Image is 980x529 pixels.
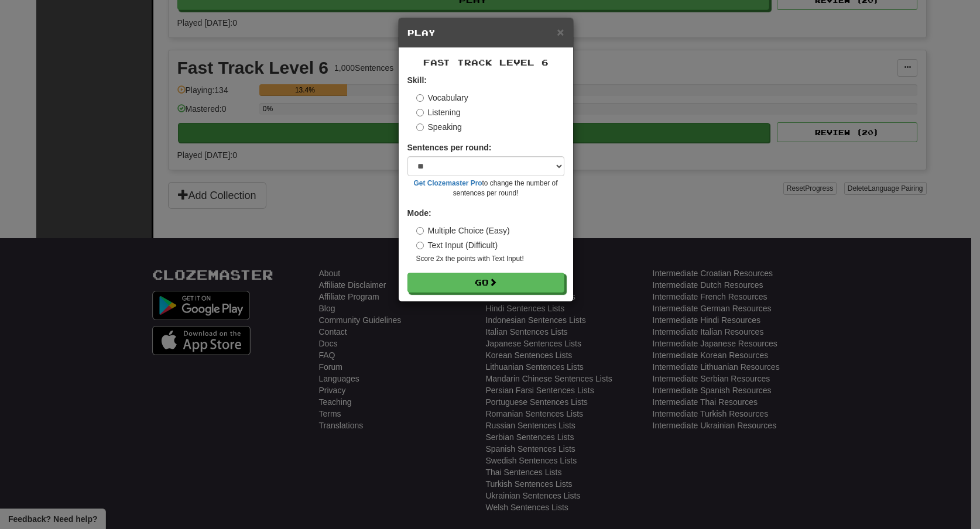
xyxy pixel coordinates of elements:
strong: Skill: [407,75,427,85]
label: Sentences per round: [407,142,492,153]
h5: Play [407,27,564,39]
input: Speaking [416,123,424,131]
input: Text Input (Difficult) [416,242,424,249]
strong: Mode: [407,208,431,218]
label: Vocabulary [416,92,468,104]
button: Go [407,273,564,293]
input: Vocabulary [416,94,424,102]
label: Multiple Choice (Easy) [416,225,510,236]
label: Text Input (Difficult) [416,239,498,251]
label: Listening [416,107,461,118]
span: × [557,25,564,39]
small: to change the number of sentences per round! [407,178,564,198]
input: Listening [416,109,424,116]
label: Speaking [416,121,462,133]
small: Score 2x the points with Text Input ! [416,254,564,264]
span: Fast Track Level 6 [423,57,549,67]
button: Close [557,26,564,38]
input: Multiple Choice (Easy) [416,227,424,235]
a: Get Clozemaster Pro [414,179,482,187]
